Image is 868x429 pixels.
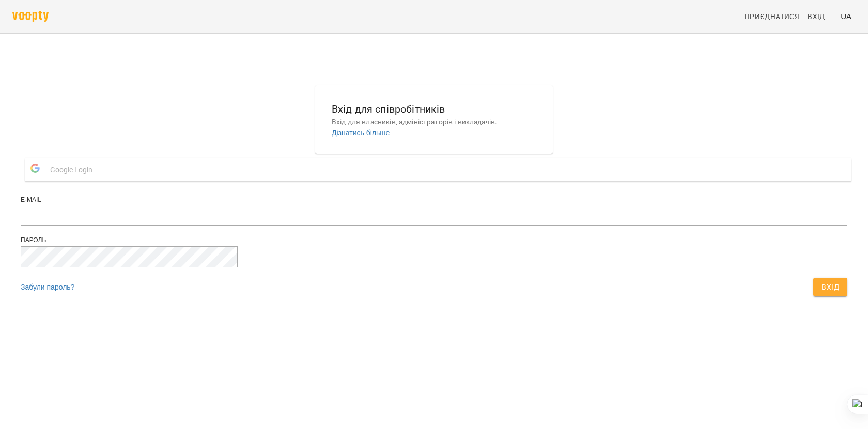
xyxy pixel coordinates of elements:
img: voopty.png [12,11,49,22]
a: Дізнатись більше [332,129,390,137]
a: Вхід [803,7,836,26]
div: E-mail [21,196,847,204]
span: Вхід [808,10,825,23]
button: Вхід для співробітниківВхід для власників, адміністраторів і викладачів.Дізнатись більше [323,93,545,146]
a: Приєднатися [740,7,803,26]
h6: Вхід для співробітників [332,101,536,117]
button: Вхід [813,278,847,296]
span: Google Login [50,160,98,180]
div: Пароль [21,236,847,245]
p: Вхід для власників, адміністраторів і викладачів. [332,117,536,128]
button: UA [836,7,856,26]
button: Google Login [25,158,851,181]
span: Приєднатися [745,10,799,23]
a: Забули пароль? [21,283,74,291]
span: UA [841,11,851,22]
span: Вхід [822,281,839,293]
